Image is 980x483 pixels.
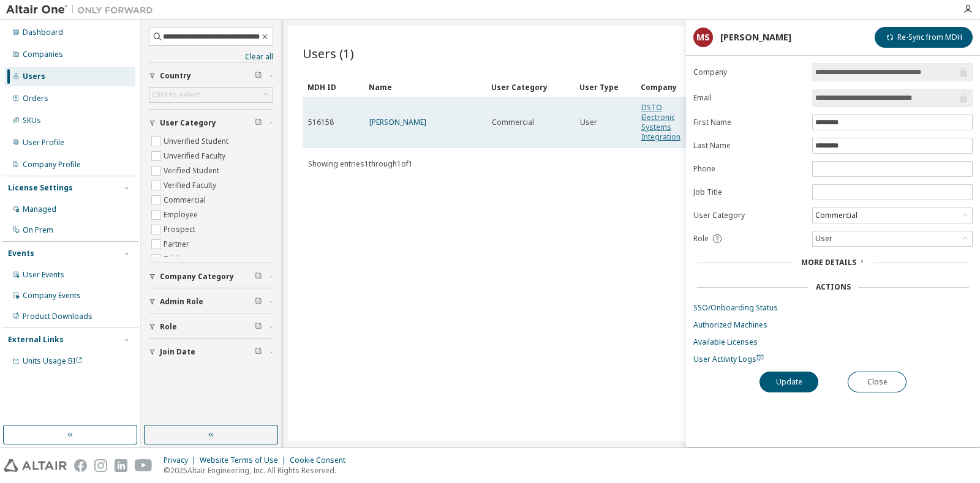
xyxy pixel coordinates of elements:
[23,291,81,301] div: Company Events
[152,90,200,100] div: Click to select
[641,102,680,142] a: DSTO Electronic Systems Integration
[308,118,334,127] span: 516158
[23,138,64,148] div: User Profile
[369,77,481,97] div: Name
[149,313,273,340] button: Role
[23,225,53,235] div: On Prem
[813,208,972,223] div: Commercial
[303,45,354,62] span: Users (1)
[693,187,805,197] label: Job Title
[255,272,262,282] span: Clear filter
[23,50,63,59] div: Companies
[693,118,805,127] label: First Name
[149,339,273,365] button: Join Date
[8,183,73,193] div: License Settings
[693,234,709,244] span: Role
[720,32,791,42] div: [PERSON_NAME]
[8,249,34,258] div: Events
[23,94,48,103] div: Orders
[164,222,198,237] label: Prospect
[492,118,534,127] span: Commercial
[491,77,570,97] div: User Category
[164,134,231,149] label: Unverified Student
[160,347,195,357] span: Join Date
[23,116,41,125] div: SKUs
[160,297,203,307] span: Admin Role
[813,209,859,222] div: Commercial
[164,252,181,266] label: Trial
[164,178,219,193] label: Verified Faculty
[813,231,972,246] div: User
[23,312,92,321] div: Product Downloads
[164,193,208,208] label: Commercial
[875,27,973,48] button: Re-Sync from MDH
[160,272,234,282] span: Company Category
[6,4,159,16] img: Altair One
[164,237,192,252] label: Partner
[290,455,353,465] div: Cookie Consent
[160,71,191,81] span: Country
[164,149,228,163] label: Unverified Faculty
[307,77,359,97] div: MDH ID
[74,459,87,472] img: facebook.svg
[4,459,67,472] img: altair_logo.svg
[641,77,692,97] div: Company
[115,459,127,472] img: linkedin.svg
[848,372,907,392] button: Close
[149,263,273,290] button: Company Category
[308,159,413,169] span: Showing entries 1 through 1 of 1
[693,141,805,151] label: Last Name
[23,28,63,37] div: Dashboard
[200,455,290,465] div: Website Terms of Use
[693,303,973,313] a: SSO/Onboarding Status
[693,67,805,77] label: Company
[693,354,764,364] span: User Activity Logs
[23,204,56,214] div: Managed
[149,110,273,137] button: User Category
[23,270,64,280] div: User Events
[164,208,200,222] label: Employee
[579,77,631,97] div: User Type
[693,337,973,347] a: Available Licenses
[149,288,273,315] button: Admin Role
[149,52,273,62] a: Clear all
[149,88,273,102] div: Click to select
[160,322,177,332] span: Role
[8,335,64,345] div: External Links
[160,118,216,128] span: User Category
[164,163,222,178] label: Verified Student
[255,322,262,332] span: Clear filter
[693,320,973,330] a: Authorized Machines
[813,232,834,245] div: User
[801,257,856,268] span: More Details
[693,164,805,174] label: Phone
[164,455,200,465] div: Privacy
[255,297,262,307] span: Clear filter
[149,62,273,89] button: Country
[580,118,597,127] span: User
[23,72,45,81] div: Users
[693,93,805,103] label: Email
[164,465,353,476] p: © 2025 Altair Engineering, Inc. All Rights Reserved.
[369,117,426,127] a: [PERSON_NAME]
[816,282,851,292] div: Actions
[255,347,262,357] span: Clear filter
[693,211,805,220] label: User Category
[23,356,83,366] span: Units Usage BI
[255,118,262,128] span: Clear filter
[135,459,153,472] img: youtube.svg
[23,160,81,170] div: Company Profile
[759,372,818,392] button: Update
[94,459,107,472] img: instagram.svg
[255,71,262,81] span: Clear filter
[693,28,713,47] div: MS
